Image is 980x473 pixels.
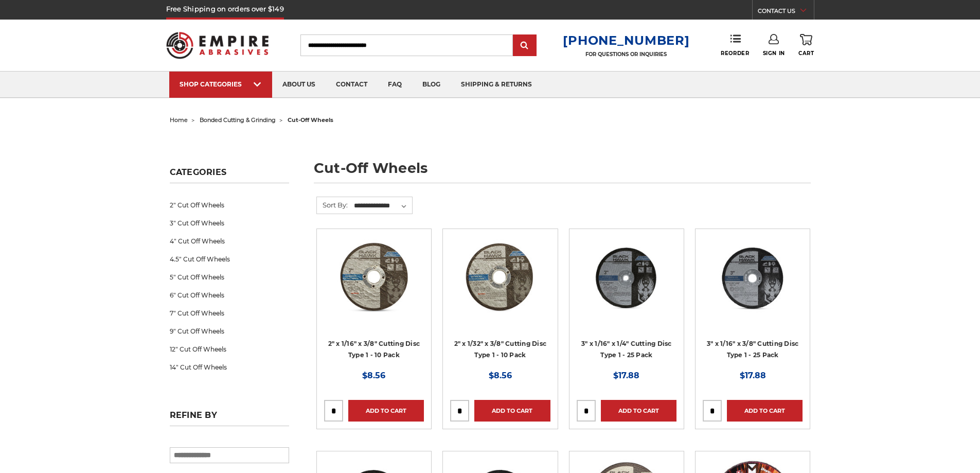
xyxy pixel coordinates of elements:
[474,400,550,422] a: Add to Cart
[451,72,542,98] a: shipping & returns
[180,80,262,88] div: SHOP CATEGORIES
[272,72,326,98] a: about us
[758,5,814,20] a: CONTACT US
[352,198,412,214] select: Sort By:
[348,400,424,422] a: Add to Cart
[328,340,420,359] a: 2" x 1/16" x 3/8" Cutting Disc Type 1 - 10 Pack
[581,340,672,359] a: 3" x 1/16" x 1/4" Cutting Disc Type 1 - 25 Pack
[763,50,785,57] span: Sign In
[459,236,541,319] img: 2" x 1/32" x 3/8" Cut Off Wheel
[601,400,676,422] a: Add to Cart
[563,51,689,58] p: FOR QUESTIONS OR INQUIRIES
[317,197,348,213] label: Sort By:
[740,371,766,380] span: $17.88
[563,33,689,48] a: [PHONE_NUMBER]
[798,50,814,57] span: Cart
[514,36,535,56] input: Submit
[170,250,289,268] a: 4.5" Cut Off Wheels
[170,167,289,183] h5: Categories
[170,116,188,124] a: home
[703,236,803,336] a: 3" x 1/16" x 3/8" Cutting Disc
[378,72,412,98] a: faq
[166,25,269,65] img: Empire Abrasives
[489,371,512,380] span: $8.56
[200,116,276,124] a: bonded cutting & grinding
[721,50,749,57] span: Reorder
[170,214,289,232] a: 3" Cut Off Wheels
[170,322,289,340] a: 9" Cut Off Wheels
[170,268,289,286] a: 5" Cut Off Wheels
[798,34,814,57] a: Cart
[585,236,668,319] img: 3” x .0625” x 1/4” Die Grinder Cut-Off Wheels by Black Hawk Abrasives
[707,340,799,359] a: 3" x 1/16" x 3/8" Cutting Disc Type 1 - 25 Pack
[324,236,424,336] a: 2" x 1/16" x 3/8" Cut Off Wheel
[577,236,676,336] a: 3” x .0625” x 1/4” Die Grinder Cut-Off Wheels by Black Hawk Abrasives
[314,161,811,183] h1: cut-off wheels
[170,232,289,250] a: 4" Cut Off Wheels
[170,358,289,376] a: 14" Cut Off Wheels
[326,72,378,98] a: contact
[721,34,749,56] a: Reorder
[711,236,794,319] img: 3" x 1/16" x 3/8" Cutting Disc
[170,410,289,426] h5: Refine by
[170,304,289,322] a: 7" Cut Off Wheels
[170,196,289,214] a: 2" Cut Off Wheels
[450,236,550,336] a: 2" x 1/32" x 3/8" Cut Off Wheel
[333,236,415,319] img: 2" x 1/16" x 3/8" Cut Off Wheel
[362,371,385,380] span: $8.56
[288,116,333,124] span: cut-off wheels
[613,371,639,380] span: $17.88
[412,72,451,98] a: blog
[170,286,289,304] a: 6" Cut Off Wheels
[727,400,803,422] a: Add to Cart
[454,340,547,359] a: 2" x 1/32" x 3/8" Cutting Disc Type 1 - 10 Pack
[170,340,289,358] a: 12" Cut Off Wheels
